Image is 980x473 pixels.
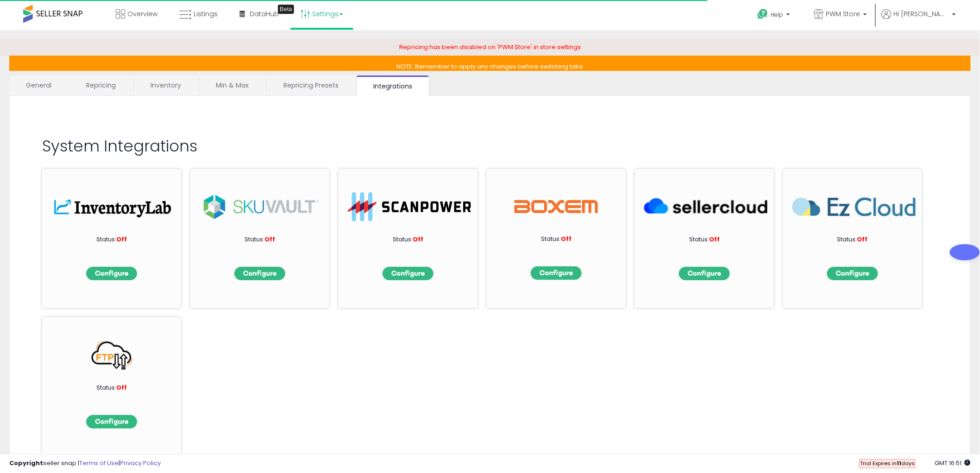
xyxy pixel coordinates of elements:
[9,56,971,71] p: NOTE: Remember to apply any changes before switching tabs
[561,234,572,243] span: Off
[116,235,127,244] span: Off
[194,9,218,19] span: Listings
[757,8,769,20] i: Get Help
[792,192,916,221] img: EzCloud_266x63.png
[200,192,323,221] img: sku.png
[709,235,720,244] span: Off
[51,192,175,221] img: inv.png
[65,235,158,244] p: Status:
[134,76,198,95] a: Inventory
[894,9,949,19] span: Hi [PERSON_NAME]
[882,9,956,30] a: Hi [PERSON_NAME]
[199,76,265,95] a: Min & Max
[51,341,175,370] img: FTP_266x63.png
[644,192,767,221] img: SellerCloud_266x63.png
[127,9,157,19] span: Overview
[826,9,861,19] span: PWM Store
[806,235,899,244] p: Status:
[357,76,429,96] a: Integrations
[234,267,285,280] img: configbtn.png
[86,267,137,280] img: configbtn.png
[264,235,275,244] span: Off
[278,5,294,14] div: Tooltip anchor
[214,235,306,244] p: Status:
[120,459,161,467] a: Privacy Policy
[383,267,433,280] img: configbtn.png
[510,235,603,244] p: Status:
[65,384,158,392] p: Status:
[679,267,730,280] img: configbtn.png
[69,76,132,95] a: Repricing
[827,267,878,280] img: configbtn.png
[86,415,137,429] img: configbtn.png
[9,459,161,468] div: seller snap | |
[515,192,598,221] img: Boxem Logo
[348,192,471,221] img: ScanPower-logo.png
[531,266,582,280] img: configbtn.png
[857,235,868,244] span: Off
[771,11,784,19] span: Help
[860,460,915,467] span: Trial Expires in days
[750,1,799,30] a: Help
[250,9,279,19] span: DataHub
[897,460,901,467] b: 11
[79,459,119,467] a: Terms of Use
[42,138,938,155] h2: System Integrations
[399,43,581,51] span: Repricing has been disabled on 'PWM Store' in store settings
[267,76,355,95] a: Repricing Presets
[9,76,69,95] a: General
[116,383,127,392] span: Off
[413,235,423,244] span: Off
[362,235,454,244] p: Status:
[658,235,751,244] p: Status:
[9,459,43,467] strong: Copyright
[935,459,971,467] span: 2025-10-11 16:51 GMT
